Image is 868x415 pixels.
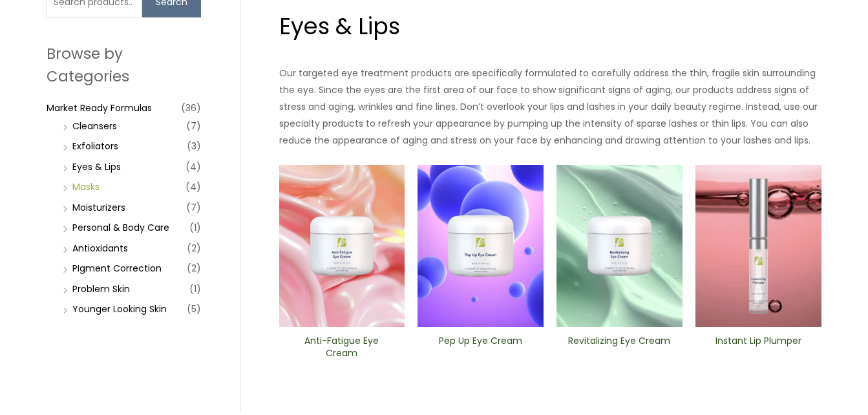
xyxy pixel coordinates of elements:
a: Revitalizing ​Eye Cream [567,335,672,364]
a: Moisturizers [72,201,125,214]
a: Pep Up Eye Cream [429,335,533,364]
h2: Anti-Fatigue Eye Cream [290,335,394,359]
a: Eyes & Lips [72,160,121,173]
h2: Pep Up Eye Cream [429,335,533,359]
span: (7) [186,198,201,217]
img: Revitalizing ​Eye Cream [556,165,683,328]
span: (36) [181,99,201,117]
span: (4) [185,158,201,176]
h2: Instant Lip Plumper [706,335,810,359]
a: Anti-Fatigue Eye Cream [290,335,394,364]
h2: Revitalizing ​Eye Cream [567,335,672,359]
img: Instant Lip Plumper [695,165,821,328]
span: (1) [189,280,201,298]
a: Problem Skin [72,282,130,295]
a: Market Ready Formulas [47,101,152,114]
a: Antioxidants [72,242,128,255]
a: Instant Lip Plumper [706,335,810,364]
a: Masks [72,180,100,193]
a: Exfoliators [72,140,118,153]
span: (2) [187,259,201,277]
span: (2) [187,239,201,257]
span: (7) [186,117,201,135]
span: (5) [187,300,201,318]
p: Our targeted eye treatment products are specifically formulated to carefully address the thin, fr... [279,65,821,149]
h2: Browse by Categories [47,43,201,87]
span: (1) [189,218,201,237]
img: Anti Fatigue Eye Cream [279,165,405,328]
a: Personal & Body Care [72,221,169,234]
a: PIgment Correction [72,262,162,275]
a: Younger Looking Skin [72,303,167,315]
h1: Eyes & Lips [279,10,821,42]
a: Cleansers [72,120,117,133]
img: Pep Up Eye Cream [418,165,544,328]
span: (4) [185,178,201,196]
span: (3) [187,137,201,155]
